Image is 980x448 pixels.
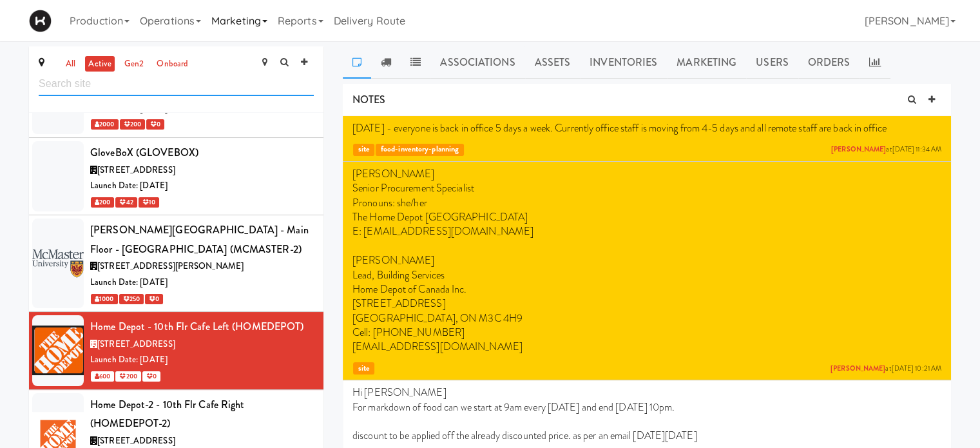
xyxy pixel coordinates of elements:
[90,220,314,258] div: [PERSON_NAME][GEOGRAPHIC_DATA] - Main Floor - [GEOGRAPHIC_DATA] (MCMASTER-2)
[91,294,118,304] span: 1000
[90,275,314,291] div: Launch Date: [DATE]
[90,143,314,162] div: GloveBoX (GLOVEBOX)
[139,197,159,208] span: 10
[352,268,941,282] p: Lead, Building Services
[352,121,941,135] p: [DATE] - everyone is back in office 5 days a week. Currently office staff is moving from 4-5 days...
[353,144,374,156] span: site
[831,364,941,374] span: at [DATE] 10:21 AM
[29,312,323,389] li: Home Depot - 10th Flr Cafe Left (HOMEDEPOT)[STREET_ADDRESS]Launch Date: [DATE] 600 200 0
[352,181,941,195] p: Senior Procurement Specialist
[352,253,941,268] p: [PERSON_NAME]
[352,311,941,326] p: [GEOGRAPHIC_DATA], ON M3C 4H9
[29,138,323,215] li: GloveBoX (GLOVEBOX)[STREET_ADDRESS]Launch Date: [DATE] 200 42 10
[120,119,145,130] span: 200
[352,297,941,311] p: [STREET_ADDRESS]
[145,294,163,304] span: 0
[831,144,886,154] a: [PERSON_NAME]
[430,46,524,79] a: Associations
[352,340,941,354] p: [EMAIL_ADDRESS][DOMAIN_NAME]
[352,400,941,414] p: For markdown of food can we start at 9am every [DATE] and end [DATE] 10pm.
[831,364,885,373] a: [PERSON_NAME]
[667,46,746,79] a: Marketing
[525,46,581,79] a: Assets
[90,317,314,336] div: Home Depot - 10th Flr Cafe Left (HOMEDEPOT)
[746,46,798,79] a: Users
[97,338,175,350] span: [STREET_ADDRESS]
[121,56,147,72] a: gen2
[97,260,244,272] span: [STREET_ADDRESS][PERSON_NAME]
[798,46,860,79] a: Orders
[97,434,175,447] span: [STREET_ADDRESS]
[153,56,191,72] a: onboard
[115,197,137,208] span: 42
[29,10,52,32] img: Micromart
[90,178,314,194] div: Launch Date: [DATE]
[91,371,114,382] span: 600
[580,46,667,79] a: Inventories
[376,144,463,156] span: food-inventory-planning
[90,352,314,368] div: Launch Date: [DATE]
[62,56,79,72] a: all
[97,164,175,176] span: [STREET_ADDRESS]
[352,326,941,340] p: Cell: [PHONE_NUMBER]
[831,145,941,155] span: at [DATE] 11:34 AM
[91,119,119,130] span: 2000
[119,294,144,304] span: 250
[352,429,941,443] p: discount to be applied off the already discounted price. as per an email [DATE][DATE]
[29,215,323,312] li: [PERSON_NAME][GEOGRAPHIC_DATA] - Main Floor - [GEOGRAPHIC_DATA] (MCMASTER-2)[STREET_ADDRESS][PERS...
[146,119,164,130] span: 0
[352,167,941,181] p: [PERSON_NAME]
[352,224,941,239] p: E: [EMAIL_ADDRESS][DOMAIN_NAME]
[352,385,941,400] p: Hi [PERSON_NAME]
[352,92,386,107] span: NOTES
[90,395,314,433] div: Home Depot-2 - 10th Flr Cafe Right (HOMEDEPOT-2)
[353,362,374,375] span: site
[352,196,941,210] p: Pronouns: she/her
[85,56,115,72] a: active
[352,282,941,297] p: Home Depot of Canada Inc.
[39,72,314,96] input: Search site
[115,371,140,382] span: 200
[91,197,114,208] span: 200
[142,371,160,382] span: 0
[352,210,941,224] p: The Home Depot [GEOGRAPHIC_DATA]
